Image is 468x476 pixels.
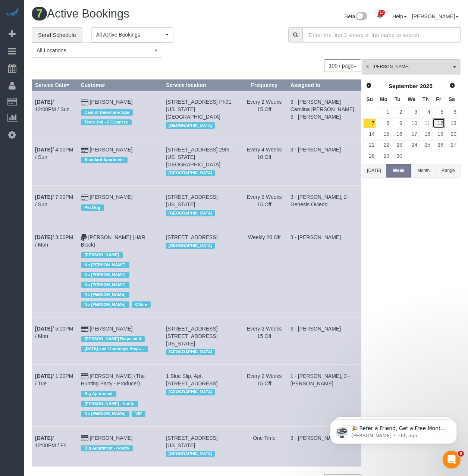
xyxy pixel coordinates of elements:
span: Big Apartment - Hourly [81,445,133,451]
button: Week [386,164,411,178]
b: [DATE] [35,435,52,441]
a: [PERSON_NAME] [89,326,132,332]
i: Paypal [81,235,87,240]
a: [DATE]/ 12:00PM / Fri [35,435,66,448]
td: Frequency [241,426,287,466]
span: [STREET_ADDRESS] [166,234,217,240]
td: Assigned to [287,186,361,226]
i: Credit Card Payment [81,436,88,441]
span: [GEOGRAPHIC_DATA] [166,451,215,457]
a: 20 [446,129,458,139]
a: [PERSON_NAME] [412,13,459,19]
i: Credit Card Payment [81,100,88,105]
h1: Active Bookings [32,7,241,20]
td: Schedule date [32,186,78,226]
div: Location [166,347,238,357]
a: 6 [446,107,458,118]
button: Month [411,164,436,178]
td: Customer [78,226,163,317]
ol: All Teams [362,59,461,71]
span: Monday [380,96,387,102]
th: Assigned to [287,80,361,91]
button: [DATE] [362,164,386,178]
td: Frequency [241,186,287,226]
a: 19 [433,129,445,139]
span: Sunday [366,96,373,102]
span: No [PERSON_NAME] [81,411,129,417]
td: Frequency [241,226,287,317]
a: 28 [363,151,376,161]
a: [PERSON_NAME] [89,147,132,153]
b: [DATE] [35,373,52,379]
span: [STREET_ADDRESS] 29m, [US_STATE][GEOGRAPHIC_DATA] [166,147,231,167]
button: 3 - [PERSON_NAME] [362,59,461,75]
span: [PERSON_NAME] Requested [81,336,145,342]
td: Service location [163,426,241,466]
a: [PERSON_NAME] [89,194,132,200]
td: Customer [78,91,163,138]
b: [DATE] [35,147,52,153]
td: Frequency [241,365,287,426]
a: Send Schedule [32,27,82,43]
span: [GEOGRAPHIC_DATA] [166,170,215,176]
span: No [PERSON_NAME] [81,282,129,288]
i: Credit Card Payment [81,374,88,379]
a: Automaid Logo [4,7,19,18]
a: [PERSON_NAME] [89,435,132,441]
a: 5 [433,107,445,118]
td: Service location [163,317,241,364]
a: 7 [363,118,376,128]
td: Customer [78,426,163,466]
i: Credit Card Payment [81,195,88,200]
nav: Pagination navigation [324,59,361,72]
a: 29 [377,151,390,161]
span: All Locations [37,47,153,54]
a: 9 [392,118,404,128]
span: 1 Blue Slip, Apt. [STREET_ADDRESS] [166,373,217,386]
a: [DATE]/ 3:00PM / Mon [35,234,73,248]
span: Big Apartment [81,391,116,397]
div: Location [166,208,238,218]
td: Assigned to [287,91,361,138]
a: [DATE]/ 4:00PM / Sun [35,147,73,160]
span: Team Job - 2 Cleaners [81,119,132,125]
div: Location [166,387,238,397]
a: Prev [364,81,374,91]
button: All Locations [32,43,162,58]
span: Thursday [423,96,429,102]
span: Pet-Dog [81,204,104,210]
td: Schedule date [32,226,78,317]
span: All Active Bookings [96,31,164,38]
a: 10 [404,118,418,128]
span: [STREET_ADDRESS][US_STATE] [166,435,217,448]
b: [DATE] [35,99,52,105]
a: 30 [392,151,404,161]
td: Customer [78,317,163,364]
span: [GEOGRAPHIC_DATA] [166,122,215,128]
a: 25 [420,140,432,150]
td: Service location [163,365,241,426]
span: [GEOGRAPHIC_DATA] [166,389,215,395]
a: 21 [363,140,376,150]
td: Frequency [241,91,287,138]
div: Location [166,120,238,130]
span: No [PERSON_NAME] [81,262,129,268]
a: 23 [392,140,404,150]
a: 18 [420,129,432,139]
span: 2025 [420,83,433,89]
div: Location [166,241,238,251]
a: Help [392,13,407,19]
i: Credit Card Payment [81,147,88,153]
span: VIP [132,411,146,417]
td: Service location [163,226,241,317]
span: 9 [458,451,464,457]
td: Customer [78,186,163,226]
span: [STREET_ADDRESS] Ph01, [US_STATE][GEOGRAPHIC_DATA] [166,99,233,120]
a: [PERSON_NAME] (The Hunting Party - Producer) [81,373,145,386]
a: 16 [392,129,404,139]
span: Cannot Determine Size [81,109,133,115]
